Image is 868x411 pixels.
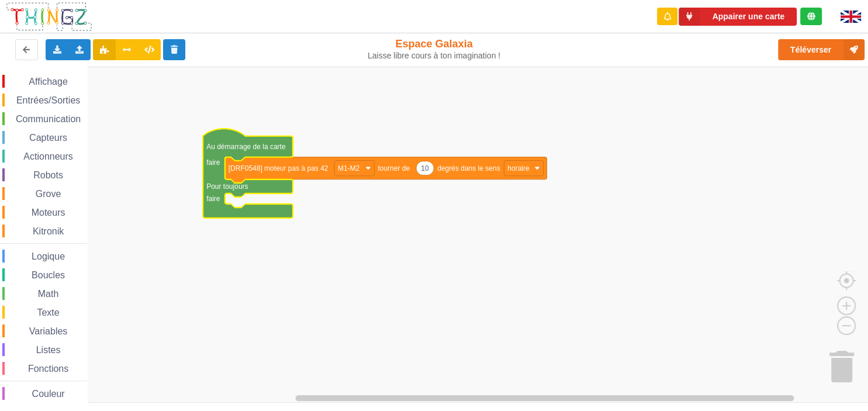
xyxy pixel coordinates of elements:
[35,308,61,317] span: Texte
[378,164,410,172] text: tourner de
[338,164,360,172] text: M1-M2
[30,389,67,399] span: Couleur
[31,226,65,236] span: Kitronik
[206,158,220,166] text: faire
[27,77,69,87] span: Affichage
[800,8,822,25] div: Tu es connecté au serveur de création de Thingz
[206,142,286,150] text: Au démarrage de la carte
[15,95,82,105] span: Entrées/Sorties
[841,11,861,23] img: gb.png
[421,164,429,172] text: 10
[5,1,93,32] img: thingz_logo.png
[34,345,63,355] span: Listes
[26,364,70,374] span: Fonctions
[679,8,797,26] button: Appairer une carte
[360,37,508,61] div: Espace Galaxia
[437,164,500,172] text: degrés dans le sens
[34,189,63,199] span: Grove
[22,151,75,161] span: Actionneurs
[30,208,67,217] span: Moteurs
[507,164,530,172] text: horaire
[30,251,67,261] span: Logique
[206,182,248,191] text: Pour toujours
[778,39,864,60] button: Téléverser
[27,326,70,336] span: Variables
[229,164,328,172] text: [DRF0548] moteur pas à pas 42
[206,195,220,203] text: faire
[27,133,69,143] span: Capteurs
[14,114,82,124] span: Communication
[360,51,508,61] div: Laisse libre cours à ton imagination !
[36,289,61,299] span: Math
[30,270,67,280] span: Boucles
[32,170,65,180] span: Robots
